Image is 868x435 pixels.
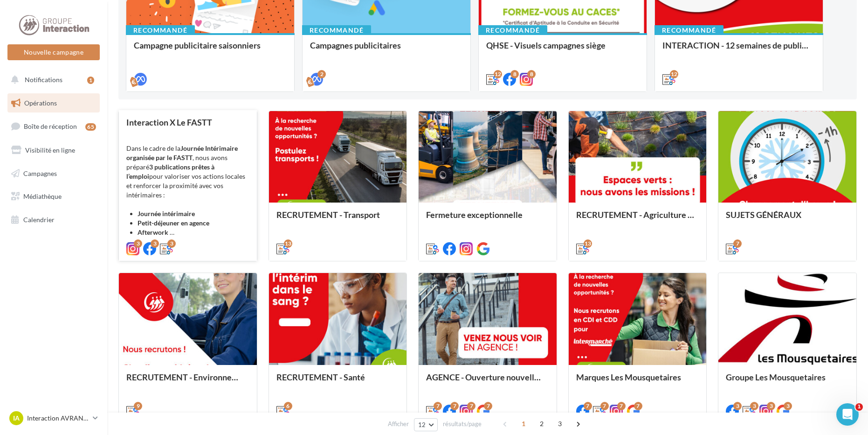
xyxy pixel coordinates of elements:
[600,402,609,410] div: 7
[733,239,742,248] div: 7
[478,25,547,35] div: Recommandé
[126,163,214,180] strong: 3 publications prêtes à l’emploi
[134,239,142,248] div: 3
[414,418,438,431] button: 12
[6,187,102,206] a: Médiathèque
[276,210,400,229] div: RECRUTEMENT - Transport
[576,210,699,229] div: RECRUTEMENT - Agriculture / Espaces verts
[527,70,536,78] div: 8
[134,402,142,410] div: 9
[24,122,77,130] span: Boîte de réception
[418,421,426,428] span: 12
[584,402,592,410] div: 7
[23,216,55,224] span: Calendrier
[284,239,292,248] div: 13
[733,402,742,410] div: 3
[836,403,859,426] iframe: Intercom live chat
[434,402,442,410] div: 7
[486,41,639,59] div: QHSE - Visuels campagnes siège
[276,372,400,391] div: RECRUTEMENT - Santé
[7,409,100,427] a: IA Interaction AVRANCHES
[302,25,371,35] div: Recommandé
[126,144,238,161] strong: Journée Intérimaire organisée par le FASTT
[767,402,775,410] div: 3
[126,25,195,35] div: Recommandé
[6,70,98,90] button: Notifications 1
[23,169,57,177] span: Campagnes
[662,41,815,59] div: INTERACTION - 12 semaines de publication
[855,403,863,411] span: 1
[726,210,849,229] div: SUJETS GÉNÉRAUX
[388,420,409,428] span: Afficher
[670,70,678,78] div: 12
[6,93,102,113] a: Opérations
[138,219,209,227] strong: Petit-déjeuner en agence
[134,41,287,59] div: Campagne publicitaire saisonniers
[27,414,89,423] p: Interaction AVRANCHES
[6,140,102,160] a: Visibilité en ligne
[87,77,94,84] div: 1
[13,414,20,423] span: IA
[494,70,502,78] div: 12
[617,402,626,410] div: 7
[750,402,758,410] div: 3
[534,416,549,431] span: 2
[552,416,567,431] span: 3
[284,402,292,410] div: 6
[126,118,249,136] div: Interaction X Le FASTT
[484,402,492,410] div: 7
[7,44,100,60] button: Nouvelle campagne
[167,239,176,248] div: 3
[25,146,75,154] span: Visibilité en ligne
[6,164,102,183] a: Campagnes
[516,416,531,431] span: 1
[126,372,249,391] div: RECRUTEMENT - Environnement
[784,402,792,410] div: 3
[138,228,168,236] strong: Afterwork
[426,372,549,391] div: AGENCE - Ouverture nouvelle agence
[726,372,849,391] div: Groupe Les Mousquetaires
[23,192,62,200] span: Médiathèque
[151,239,159,248] div: 3
[443,420,482,428] span: résultats/page
[85,123,96,131] div: 65
[576,372,699,391] div: Marques Les Mousquetaires
[654,25,723,35] div: Recommandé
[138,210,195,217] strong: Journée intérimaire
[310,41,463,59] div: Campagnes publicitaires
[584,239,592,248] div: 13
[450,402,459,410] div: 7
[126,144,249,237] div: Dans le cadre de la , nous avons préparé pour valoriser vos actions locales et renforcer la proxi...
[6,210,102,230] a: Calendrier
[426,210,549,229] div: Fermeture exceptionnelle
[6,116,102,136] a: Boîte de réception65
[24,99,57,107] span: Opérations
[634,402,642,410] div: 7
[317,70,326,78] div: 2
[510,70,519,78] div: 8
[467,402,475,410] div: 7
[25,76,62,84] span: Notifications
